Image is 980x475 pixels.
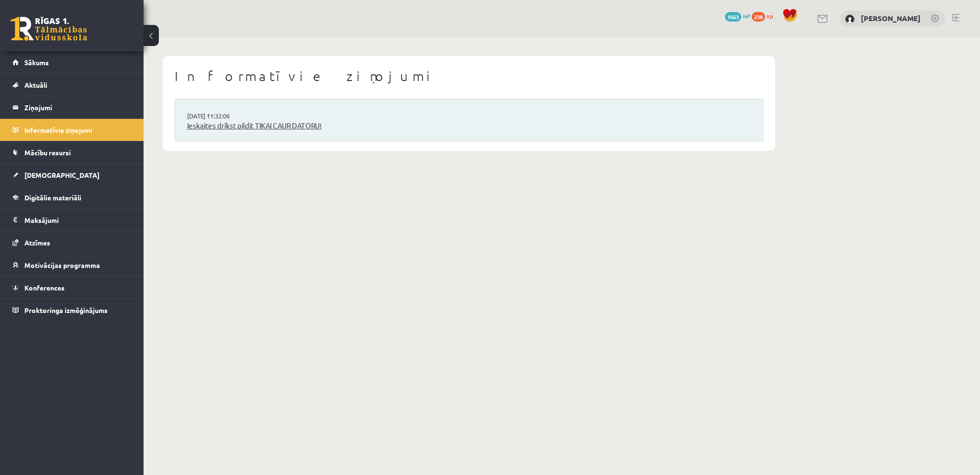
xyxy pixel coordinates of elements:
span: Digitālie materiāli [24,193,81,202]
a: Digitālie materiāli [12,186,132,209]
a: 1663 mP [725,12,750,20]
a: Mācību resursi [12,141,132,163]
a: Atzīmes [12,232,132,254]
span: mP [743,12,750,20]
span: Motivācijas programma [24,261,100,269]
a: Konferences [12,277,132,299]
legend: Informatīvie ziņojumi [24,119,132,141]
a: Ziņojumi [12,96,132,118]
legend: Ziņojumi [24,96,132,118]
span: Konferences [24,283,65,292]
a: Rīgas 1. Tālmācības vidusskola [11,17,87,41]
a: Informatīvie ziņojumi [12,119,132,141]
img: Viktorija Bērziņa [845,14,855,24]
a: [PERSON_NAME] [861,13,921,23]
a: Sākums [12,51,132,73]
a: [DEMOGRAPHIC_DATA] [12,164,132,186]
span: Atzīmes [24,238,50,247]
a: Proktoringa izmēģinājums [12,299,132,321]
span: 1663 [725,12,741,22]
h1: Informatīvie ziņojumi [175,68,763,84]
span: xp [767,12,773,20]
a: [DATE] 11:32:06 [187,111,259,121]
span: Aktuāli [24,81,47,89]
a: Motivācijas programma [12,254,132,276]
a: Aktuāli [12,74,132,96]
span: Proktoringa izmēģinājums [24,306,108,314]
a: Maksājumi [12,209,132,231]
a: 238 xp [752,12,778,20]
span: Mācību resursi [24,148,71,157]
span: [DEMOGRAPHIC_DATA] [24,171,100,179]
span: Sākums [24,58,49,67]
span: 238 [752,12,765,22]
a: Ieskaites drīkst pildīt TIKAI CAUR DATORU! [187,120,751,131]
legend: Maksājumi [24,209,132,231]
